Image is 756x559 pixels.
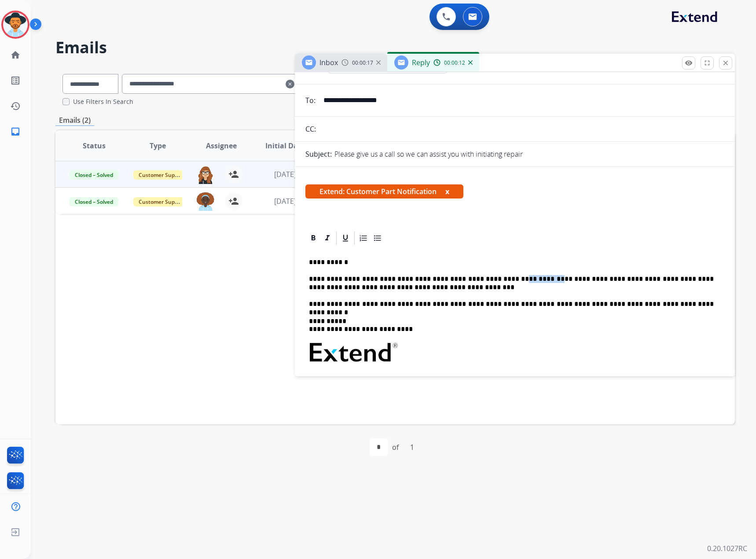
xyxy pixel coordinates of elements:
span: Closed – Solved [70,197,118,206]
span: Initial Date [265,140,305,151]
p: To: [305,95,316,106]
mat-icon: person_add [228,169,239,180]
span: Type [150,140,166,151]
div: Ordered List [357,232,370,245]
div: Bold [307,232,320,245]
label: Use Filters In Search [73,97,133,106]
span: Customer Support [133,170,191,180]
p: 0.20.1027RC [707,543,747,554]
mat-icon: remove_red_eye [685,59,693,67]
span: Inbox [319,58,338,67]
span: [DATE] [274,196,296,206]
img: agent-avatar [197,165,214,184]
div: 1 [403,438,421,456]
span: Status [83,140,106,151]
p: Please give us a call so we can assist you with initiating repair [334,149,523,159]
div: of [392,442,399,452]
div: Underline [339,232,352,245]
span: 00:00:12 [444,59,465,66]
img: agent-avatar [197,192,214,211]
img: avatar [3,12,28,37]
span: Assignee [206,140,237,151]
span: [DATE] [274,169,296,179]
mat-icon: clear [286,79,294,89]
p: Subject: [305,149,332,159]
div: Bullet List [371,232,384,245]
div: Italic [321,232,334,245]
p: CC: [305,124,316,134]
span: Closed – Solved [70,170,118,180]
mat-icon: fullscreen [703,59,711,67]
span: Reply [412,58,430,67]
mat-icon: home [10,50,21,60]
mat-icon: inbox [10,126,21,137]
mat-icon: close [722,59,730,67]
mat-icon: person_add [228,196,239,206]
h2: Emails [55,39,735,56]
span: 00:00:17 [352,59,373,66]
span: Extend: Customer Part Notification [305,184,463,199]
mat-icon: list_alt [10,75,21,86]
mat-icon: history [10,101,21,111]
span: Customer Support [133,197,191,206]
button: x [445,186,449,197]
p: Emails (2) [55,115,94,126]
